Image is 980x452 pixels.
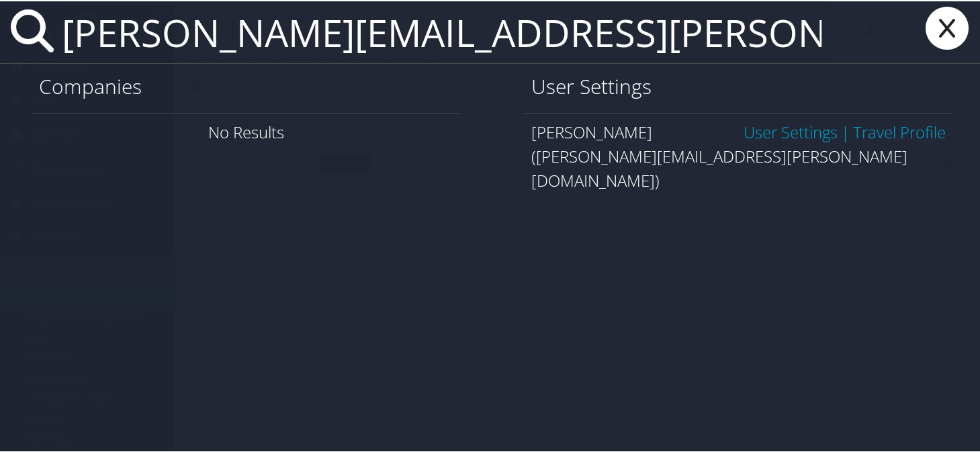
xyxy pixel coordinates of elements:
[531,120,652,142] span: [PERSON_NAME]
[39,71,453,99] h1: Companies
[531,71,946,99] h1: User Settings
[744,120,838,142] a: User Settings
[32,111,460,150] div: No Results
[853,120,946,142] a: View OBT Profile
[531,143,946,191] div: ([PERSON_NAME][EMAIL_ADDRESS][PERSON_NAME][DOMAIN_NAME])
[838,120,853,142] span: |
